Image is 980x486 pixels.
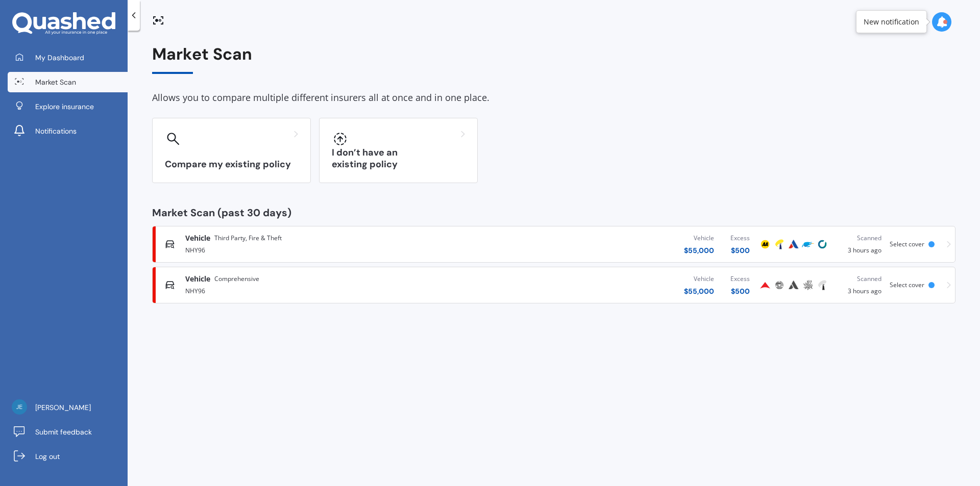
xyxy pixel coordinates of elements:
div: 3 hours ago [838,274,881,296]
div: $ 55,000 [684,245,714,255]
div: Allows you to compare multiple different insurers all at once and in one place. [152,90,955,106]
span: Explore insurance [35,101,94,112]
img: Autosure [788,279,800,291]
div: Excess [730,274,750,284]
span: Notifications [35,126,77,136]
a: VehicleThird Party, Fire & TheftNHY96Vehicle$55,000Excess$500AATowerAutosureTrade Me InsuranceCov... [152,226,955,263]
div: $ 500 [730,245,750,255]
img: Tower [816,279,828,291]
span: Vehicle [185,233,210,243]
a: Explore insurance [8,96,128,117]
span: Third Party, Fire & Theft [214,233,282,243]
span: Vehicle [185,274,210,284]
div: NHY96 [185,284,461,296]
span: Log out [35,451,60,462]
img: Cove [816,238,828,250]
span: Market Scan [35,77,76,87]
a: Submit feedback [8,422,128,442]
div: Scanned [838,233,881,243]
img: Trade Me Insurance [802,238,814,250]
span: Select cover [890,240,924,248]
div: Market Scan (past 30 days) [152,208,955,218]
h3: Compare my existing policy [165,159,298,170]
div: Vehicle [684,274,714,284]
div: Scanned [838,274,881,284]
span: My Dashboard [35,53,84,63]
div: Market Scan [152,45,955,74]
h3: I don’t have an existing policy [332,147,465,170]
a: VehicleComprehensiveNHY96Vehicle$55,000Excess$500ProvidentProtectaAutosureAMPTowerScanned3 hours ... [152,267,955,303]
span: [PERSON_NAME] [35,402,91,413]
a: Log out [8,446,128,467]
div: $ 500 [730,286,750,296]
img: AA [759,238,771,250]
div: $ 55,000 [684,286,714,296]
img: Provident [759,279,771,291]
div: Vehicle [684,233,714,243]
img: Tower [773,238,786,250]
span: Comprehensive [214,274,259,284]
img: Autosure [788,238,800,250]
img: fc2148f9bd23c77acb145a19faca15a1 [12,399,27,415]
img: AMP [802,279,814,291]
img: Protecta [773,279,786,291]
a: Notifications [8,121,128,141]
a: My Dashboard [8,47,128,68]
div: New notification [864,17,919,27]
a: [PERSON_NAME] [8,397,128,418]
a: Market Scan [8,72,128,92]
div: Excess [730,233,750,243]
div: 3 hours ago [838,233,881,255]
div: NHY96 [185,243,461,255]
span: Select cover [890,280,924,289]
span: Submit feedback [35,427,92,437]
